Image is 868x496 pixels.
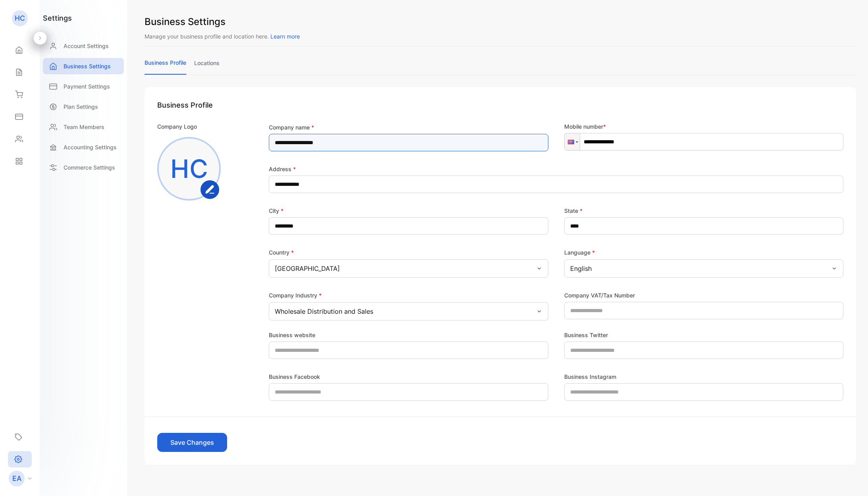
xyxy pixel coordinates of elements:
p: Mobile number [564,122,844,131]
a: Account Settings [43,38,124,54]
h1: settings [43,13,72,23]
a: business profile [145,58,186,75]
p: Business Settings [64,62,111,70]
a: Payment Settings [43,78,124,95]
p: English [570,264,592,273]
a: Business Settings [43,58,124,74]
p: Manage your business profile and location here. [145,32,856,41]
label: Business Twitter [564,331,608,339]
h1: Business Profile [157,100,843,110]
a: Commerce Settings [43,159,124,176]
p: Payment Settings [64,82,110,91]
p: Plan Settings [64,102,98,111]
a: Team Members [43,119,124,135]
p: Accounting Settings [64,143,117,151]
label: Language [564,249,595,256]
a: Plan Settings [43,98,124,115]
p: Company Logo [157,122,197,131]
label: State [564,207,583,215]
label: Company VAT/Tax Number [564,291,635,299]
p: Account Settings [64,42,109,50]
a: Accounting Settings [43,139,124,155]
span: Learn more [270,33,300,40]
label: Country [269,249,294,256]
p: HC [170,150,208,188]
a: locations [194,59,220,74]
label: Company name [269,123,314,131]
h1: Business Settings [145,15,856,29]
label: Business Facebook [269,372,320,381]
p: Commerce Settings [64,163,115,172]
p: [GEOGRAPHIC_DATA] [275,264,340,273]
div: Guam: + 1671 [565,133,580,150]
label: Business website [269,331,315,339]
label: Address [269,165,296,173]
label: Business Instagram [564,372,616,381]
label: Company Industry [269,292,322,299]
p: Wholesale Distribution and Sales [275,307,373,316]
p: Team Members [64,123,104,131]
button: Save Changes [157,433,227,452]
p: EA [12,473,21,484]
p: HC [15,13,25,23]
label: City [269,207,284,215]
